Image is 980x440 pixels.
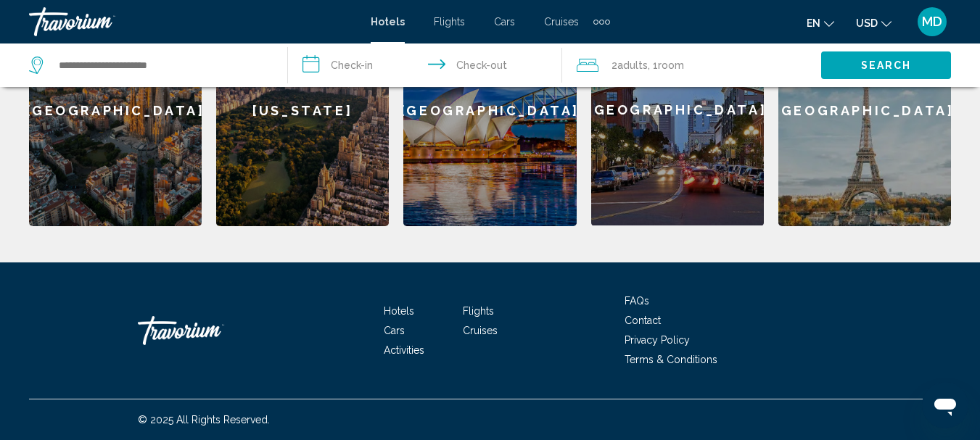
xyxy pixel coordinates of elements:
a: FAQs [625,295,649,307]
a: Activities [384,344,424,356]
span: en [807,17,820,29]
a: Cruises [544,16,579,28]
button: Change language [807,12,834,33]
span: © 2025 All Rights Reserved. [138,414,270,426]
span: , 1 [648,55,684,75]
button: Check in and out dates [288,43,561,87]
a: Hotels [371,16,405,28]
a: Travorium [29,7,356,36]
span: MD [922,14,942,29]
span: 2 [612,55,648,75]
span: USD [856,17,878,29]
a: Travorium [138,309,283,352]
a: Hotels [384,305,414,317]
a: Cars [494,16,515,28]
span: Room [658,59,684,71]
a: Flights [463,305,494,317]
a: Cruises [463,325,498,336]
a: Cars [384,325,405,336]
a: Privacy Policy [625,334,690,346]
button: Travelers: 2 adults, 0 children [562,43,821,87]
button: User Menu [913,7,951,37]
a: Flights [434,16,465,28]
span: Adults [617,59,648,71]
a: Terms & Conditions [625,354,717,365]
span: Search [861,60,912,72]
button: Extra navigation items [593,10,610,33]
button: Search [821,51,951,78]
a: Contact [625,315,661,326]
iframe: Button to launch messaging window [922,382,968,428]
button: Change currency [856,12,892,33]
